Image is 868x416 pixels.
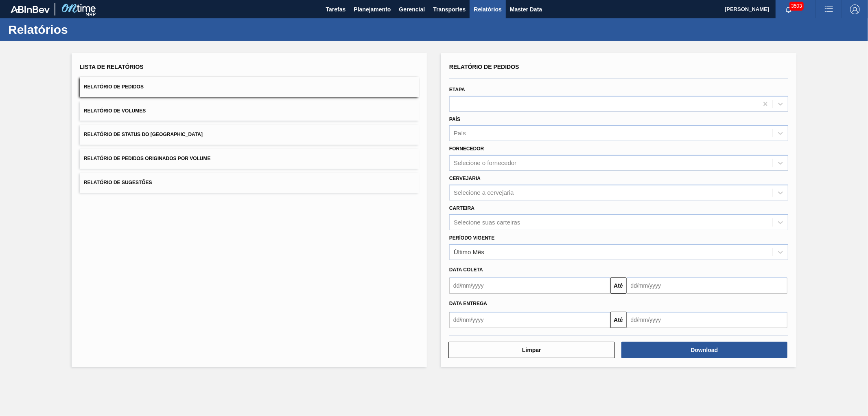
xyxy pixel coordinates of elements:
label: Etapa [449,87,465,92]
span: Relatório de Pedidos [449,64,519,70]
label: Cervejaria [449,176,481,181]
span: Lista de Relatórios [80,64,144,70]
span: Relatório de Volumes [84,108,146,114]
input: dd/mm/yyyy [627,277,788,294]
span: Gerencial [399,4,425,14]
button: Relatório de Pedidos [80,77,419,97]
div: Selecione suas carteiras [454,219,520,226]
input: dd/mm/yyyy [449,312,610,328]
span: Relatório de Pedidos Originados por Volume [84,156,211,161]
span: Data coleta [449,267,483,273]
img: TNhmsLtSVTkK8tSr43FrP2fwEKptu5GPRR3wAAAABJRU5ErkJggg== [11,6,50,13]
h1: Relatórios [8,25,153,34]
span: Tarefas [326,4,346,14]
span: Planejamento [354,4,391,14]
button: Relatório de Status do [GEOGRAPHIC_DATA] [80,125,419,145]
button: Relatório de Volumes [80,101,419,121]
button: Relatório de Sugestões [80,173,419,193]
div: Selecione o fornecedor [454,160,516,167]
button: Notificações [776,4,802,15]
label: Fornecedor [449,146,484,152]
span: Master Data [510,4,542,14]
span: Relatório de Sugestões [84,180,152,185]
span: 3503 [789,2,804,11]
button: Limpar [448,342,615,358]
input: dd/mm/yyyy [449,277,610,294]
label: País [449,117,460,122]
div: Último Mês [454,249,484,255]
label: Carteira [449,205,474,211]
div: Selecione a cervejaria [454,189,514,196]
span: Relatório de Pedidos [84,84,144,90]
span: Relatórios [474,4,501,14]
div: País [454,130,466,137]
span: Relatório de Status do [GEOGRAPHIC_DATA] [84,132,203,137]
span: Data entrega [449,301,487,306]
input: dd/mm/yyyy [627,312,788,328]
button: Relatório de Pedidos Originados por Volume [80,149,419,169]
button: Download [621,342,788,358]
span: Transportes [433,4,466,14]
button: Até [610,312,627,328]
button: Até [610,277,627,294]
label: Período Vigente [449,235,494,241]
img: Logout [850,4,860,14]
img: userActions [824,4,834,14]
